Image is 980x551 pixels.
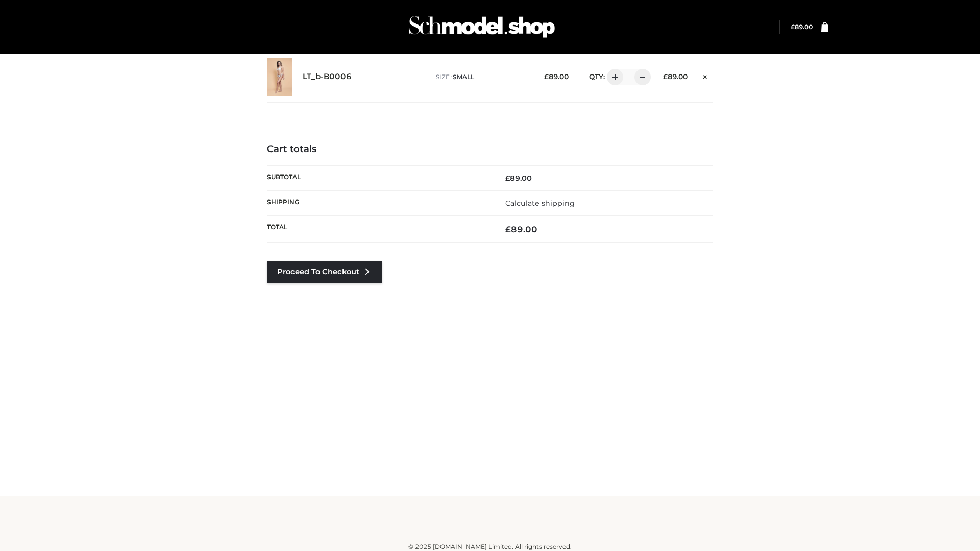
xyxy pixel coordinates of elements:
span: £ [791,23,795,31]
span: £ [505,224,511,234]
bdi: 89.00 [505,224,537,234]
span: £ [505,173,510,183]
th: Shipping [267,190,490,215]
a: Calculate shipping [505,198,575,208]
bdi: 89.00 [791,23,813,31]
bdi: 89.00 [505,173,532,183]
img: Schmodel Admin 964 [405,7,558,47]
a: £89.00 [791,23,813,31]
a: LT_b-B0006 [303,72,352,82]
a: Remove this item [698,69,713,82]
span: SMALL [453,73,474,81]
th: Subtotal [267,165,490,190]
p: size : [436,72,528,82]
span: £ [663,72,668,81]
div: QTY: [579,69,647,85]
span: £ [544,72,549,81]
a: Proceed to Checkout [267,261,382,283]
h4: Cart totals [267,144,713,155]
bdi: 89.00 [663,72,688,81]
th: Total [267,216,490,243]
bdi: 89.00 [544,72,569,81]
